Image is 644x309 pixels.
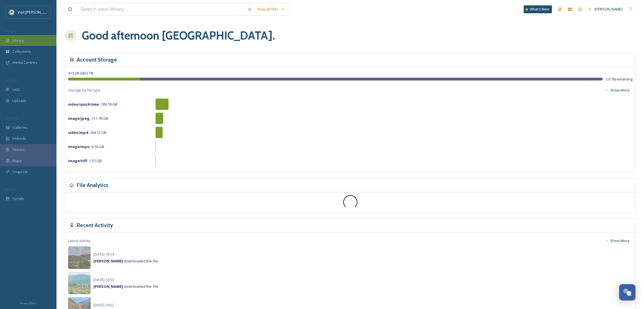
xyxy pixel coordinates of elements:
span: 2.6 TB remaining [606,77,632,82]
strong: image/jpeg : [68,116,91,121]
strong: image/mpo : [68,144,91,149]
span: Storage by file type [68,88,101,93]
button: Show More [602,235,632,246]
span: Privacy Policy [20,301,36,305]
span: WIDGETS [6,116,19,120]
span: COLLECT [6,78,18,82]
span: downloaded the file. [93,284,159,289]
span: downloaded the file. [93,258,159,264]
strong: [PERSON_NAME] [93,284,123,289]
span: Media Centres [12,60,37,65]
span: Stories [12,147,25,152]
input: Search your library [78,3,244,16]
span: 104.13 GB [68,130,106,135]
span: [DATE] 10:52 [93,303,114,308]
span: 6.16 GB [68,144,104,149]
span: Uploads [12,98,27,103]
span: Galleries [12,125,28,130]
span: Latest Activity [68,238,90,243]
h1: Good afternoon [GEOGRAPHIC_DATA] . [82,27,275,44]
img: Unknown.png [9,9,15,15]
h3: Recent Activity [77,221,113,229]
span: UGC [12,87,20,92]
a: [PERSON_NAME] [585,4,625,15]
a: What's New [524,5,552,13]
button: Show More [602,85,632,96]
span: 111.78 GB [68,116,108,121]
h3: File Analytics [77,181,108,189]
span: Collections [12,49,31,54]
a: View all files [255,4,288,15]
span: Library [12,38,24,43]
span: [DATE] 10:54 [93,252,114,257]
strong: video/quicktime : [68,102,100,107]
h3: Account Storage [77,56,117,64]
span: Visit [PERSON_NAME] [18,9,53,15]
strong: video/mp4 : [68,130,89,135]
button: Open Chat [619,284,636,301]
span: [PERSON_NAME] [595,6,623,12]
span: SnapLink [12,169,28,175]
span: Embeds [12,136,26,141]
span: 413.28 GB / 3 TB [68,71,93,76]
strong: [PERSON_NAME] [93,258,123,264]
img: c807a19c-b3ba-40c9-99b5-4b559f7de346.jpg [68,246,91,269]
span: Maps [12,158,22,164]
img: ede292f8-0bec-463c-b99c-e4b28808e54a.jpg [68,272,91,294]
span: 189.18 GB [68,102,117,107]
span: 1.53 GB [68,158,102,163]
span: Socials [12,196,24,201]
strong: image/tiff : [68,158,88,163]
span: MEDIA [6,29,16,33]
span: SOCIALS [6,187,17,192]
span: [DATE] 10:53 [93,277,114,282]
a: Privacy Policy [20,299,36,306]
